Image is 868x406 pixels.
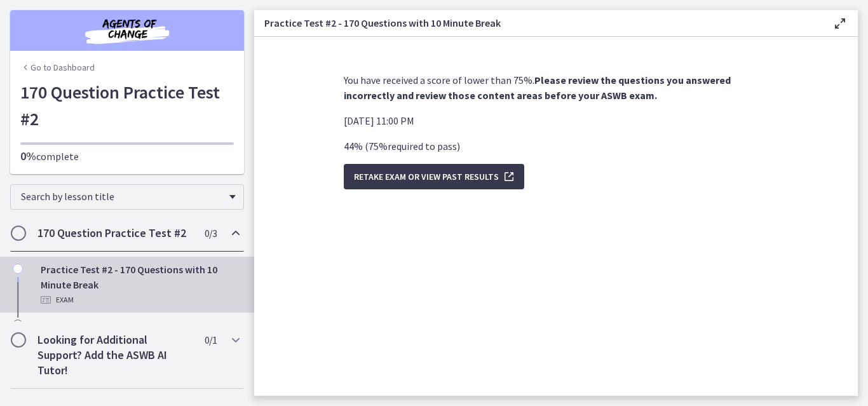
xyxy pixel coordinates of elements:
span: 0 / 1 [205,332,217,348]
span: 0% [20,149,36,163]
h2: 170 Question Practice Test #2 [37,226,193,241]
a: Go to Dashboard [20,61,95,74]
span: 0 / 3 [205,226,217,241]
h1: 170 Question Practice Test #2 [20,79,234,132]
div: PDF - Practice Test #2 [41,318,239,348]
strong: Please review the questions you answered incorrectly and review those content areas before your A... [344,74,731,102]
span: Retake Exam OR View Past Results [354,169,499,184]
span: [DATE] 11:00 PM [344,114,414,127]
span: Search by lesson title [21,190,223,203]
h2: Looking for Additional Support? Add the ASWB AI Tutor! [37,332,193,378]
p: complete [20,149,234,164]
div: Exam [41,292,239,308]
div: Search by lesson title [10,184,244,210]
p: You have received a score of lower than 75%. [344,72,768,103]
button: Retake Exam OR View Past Results [344,164,524,189]
h3: Practice Test #2 - 170 Questions with 10 Minute Break [264,15,812,30]
img: Agents of Change [51,15,203,46]
div: Practice Test #2 - 170 Questions with 10 Minute Break [41,262,239,308]
span: 44 % ( 75 % required to pass ) [344,140,460,152]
